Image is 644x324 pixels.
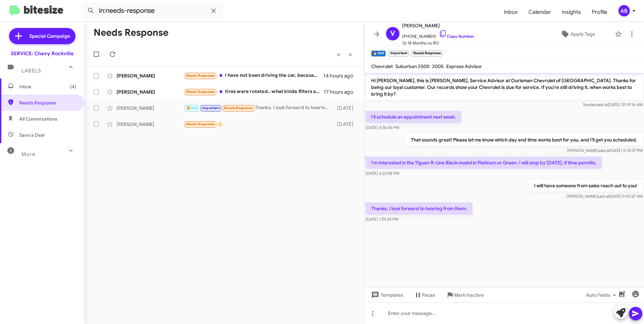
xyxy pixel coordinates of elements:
[29,33,70,39] span: Special Campaign
[543,28,612,40] button: Apply Tags
[613,5,637,17] button: AB
[441,289,489,301] button: Mark Inactive
[523,2,556,22] a: Calendar
[22,151,35,157] span: More
[422,289,435,301] span: Pause
[82,3,223,19] input: Search
[364,289,409,301] button: Templates
[390,28,395,39] span: V
[70,83,76,90] span: (4)
[184,104,334,112] div: Thanks, I look forward to hearing from them.
[586,289,618,301] span: Auto Fields
[19,99,76,106] span: Needs Response
[581,289,624,301] button: Auto Fields
[224,106,253,110] span: Needs Response
[348,50,352,59] span: »
[402,40,474,46] span: 12-18 Months no RO
[556,2,586,22] a: Insights
[366,217,398,222] span: [DATE] 1:29:24 PM
[337,50,341,59] span: «
[371,63,393,69] span: Chevrolet
[184,88,324,96] div: tires were rotated.. what kinda filters are needed?
[9,28,75,44] a: Special Campaign
[324,89,359,95] div: 17 hours ago
[586,2,613,22] a: Profile
[371,51,386,57] small: 🔥 Hot
[117,105,184,111] div: [PERSON_NAME]
[184,120,334,128] div: 👍
[598,148,610,153] span: said at
[19,116,57,122] span: All Conversations
[333,47,356,61] nav: Page navigation example
[334,105,359,111] div: [DATE]
[19,132,44,138] span: Save a Deal
[446,63,482,69] span: Express Advisor
[370,289,403,301] span: Templates
[11,50,74,57] div: SERVICE: Chevy Rockville
[344,47,356,61] button: Next
[402,30,474,40] span: [PHONE_NUMBER]
[366,202,473,215] p: Thanks, I look forward to hearing from them.
[366,125,399,130] span: [DATE] 4:36:55 PM
[184,72,323,79] div: I have not been driving the car, because I have been working. I only have 2,800. Miles.
[366,171,399,176] span: [DATE] 6:23:08 PM
[567,148,643,153] span: [PERSON_NAME] [DATE] 5:10:37 PM
[439,34,474,39] a: Copy Number
[323,72,359,79] div: 14 hours ago
[186,73,215,78] span: Needs Response
[186,90,215,94] span: Needs Response
[529,180,643,192] p: I will have someone from sales reach out to you!
[395,63,429,69] span: Suburban 2500
[406,134,643,146] p: That sounds great! Please let me know which day and time works best for you, and I’ll get you sch...
[598,194,609,199] span: said at
[366,74,643,100] p: Hi [PERSON_NAME], this is [PERSON_NAME], Service Advisor at Ourisman Chevrolet of [GEOGRAPHIC_DAT...
[186,106,198,110] span: 🔥 Hot
[366,111,461,123] p: I'll schedule an appointment next week.
[117,89,184,95] div: [PERSON_NAME]
[333,47,345,61] button: Previous
[454,289,484,301] span: Mark Inactive
[22,68,41,74] span: Labels
[388,51,409,57] small: Important
[571,28,595,40] span: Apply Tags
[432,63,444,69] span: 2005
[117,121,184,128] div: [PERSON_NAME]
[566,194,643,199] span: [PERSON_NAME] [DATE] 9:02:27 AM
[583,102,643,107] span: Sender [DATE] 10:19:16 AM
[596,102,608,107] span: said at
[618,5,630,17] div: AB
[186,122,215,126] span: Needs Response
[117,72,184,79] div: [PERSON_NAME]
[94,27,168,38] h1: Needs Response
[409,289,441,301] button: Pause
[19,83,76,90] span: Inbox
[366,157,602,169] p: I'm interested in the Tiguan R-Line Black model in Platinum or Green. I will stop by [DATE], if t...
[334,121,359,128] div: [DATE]
[498,2,523,22] a: Inbox
[412,51,443,57] small: Needs Response
[202,106,220,110] span: Important
[402,22,474,30] span: [PERSON_NAME]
